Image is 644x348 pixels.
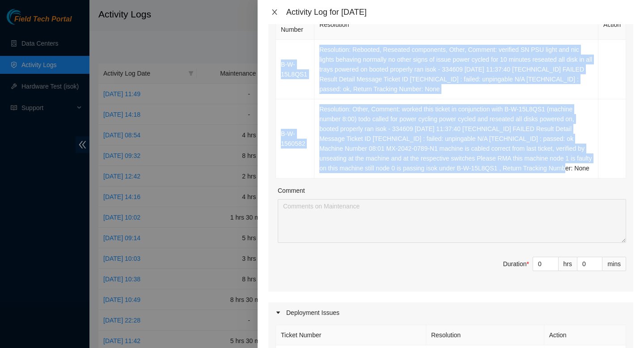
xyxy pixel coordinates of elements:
th: Resolution [314,10,598,40]
th: Resolution [426,325,544,345]
span: caret-right [275,310,281,315]
button: Close [268,8,281,17]
div: mins [602,257,626,271]
textarea: Comment [278,199,626,243]
td: Resolution: Rebooted, Reseated components, Other, Comment: verified SN PSU light and nic lights b... [314,40,598,99]
a: B-W-1560582 [281,130,305,147]
a: B-W-15L8QS1 [281,61,307,78]
div: Activity Log for [DATE] [286,7,633,17]
th: Ticket Number [276,10,314,40]
label: Comment [278,186,305,195]
div: hrs [559,257,577,271]
th: Ticket Number [276,325,426,345]
div: Deployment Issues [268,302,633,323]
th: Action [544,325,626,345]
div: Duration [503,259,529,269]
span: close [271,8,278,16]
th: Action [598,10,626,40]
td: Resolution: Other, Comment: worked this ticket in conjunction with B-W-15L8QS1 (machine number 8:... [314,99,598,178]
